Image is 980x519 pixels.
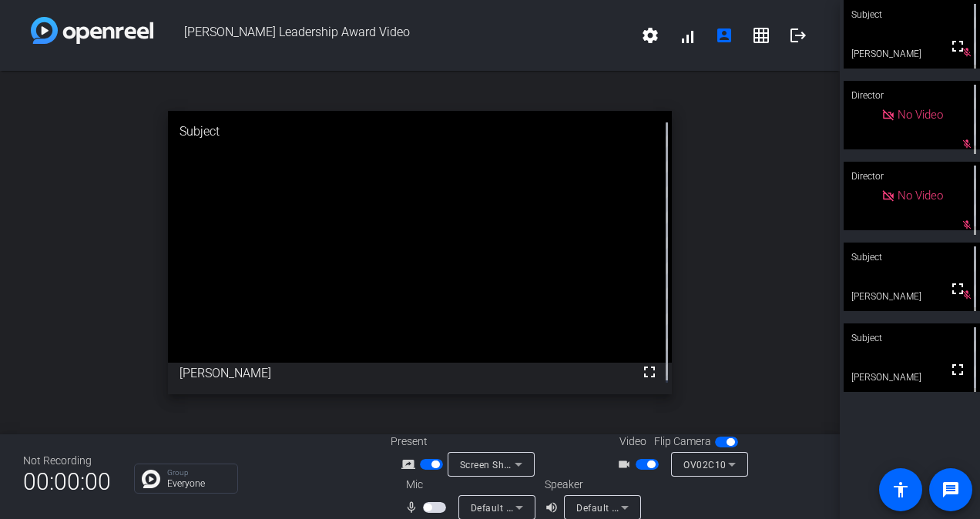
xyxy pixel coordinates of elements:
span: 00:00:00 [23,463,111,501]
span: No Video [898,108,943,122]
span: Video [619,434,646,450]
mat-icon: account_box [715,26,733,45]
mat-icon: videocam_outline [617,455,636,474]
div: Present [391,434,545,450]
mat-icon: logout [789,26,807,45]
mat-icon: message [941,480,960,499]
div: Subject [844,323,980,353]
span: Default - Microphone Array (2- Realtek(R) Audio) [471,501,687,514]
span: No Video [898,189,943,203]
span: OV02C10 [683,460,727,470]
p: Everyone [167,479,230,488]
div: Subject [844,243,980,272]
mat-icon: mic_none [404,498,423,517]
mat-icon: settings [641,26,659,45]
div: Mic [391,477,545,493]
mat-icon: fullscreen [640,363,659,381]
div: Subject [168,111,672,152]
span: Screen Sharing [460,458,528,470]
mat-icon: accessibility [891,480,910,499]
img: white-gradient.svg [31,17,153,44]
span: [PERSON_NAME] Leadership Award Video [153,17,632,54]
mat-icon: fullscreen [948,280,967,298]
img: Chat Icon [142,470,160,488]
mat-icon: screen_share_outline [401,455,420,474]
mat-icon: volume_up [545,498,563,517]
div: Not Recording [23,453,111,469]
p: Group [167,469,230,477]
div: Director [844,81,980,110]
div: Director [844,162,980,191]
span: Default - Speakers (2- Realtek(R) Audio) [576,501,753,514]
button: signal_cellular_alt [669,17,706,54]
mat-icon: fullscreen [948,37,967,55]
span: Flip Camera [654,434,711,450]
div: Speaker [545,477,637,493]
mat-icon: fullscreen [948,360,967,379]
mat-icon: grid_on [752,26,770,45]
